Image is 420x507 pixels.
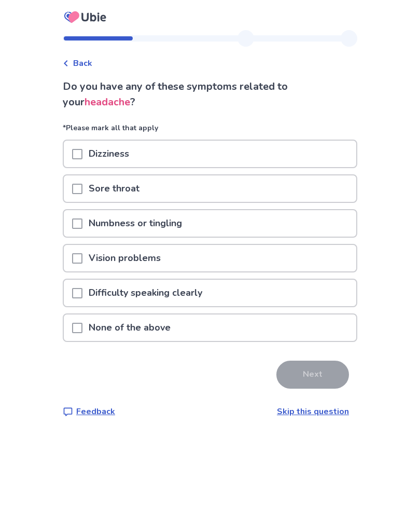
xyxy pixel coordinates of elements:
[82,210,188,237] p: Numbness or tingling
[82,175,146,202] p: Sore throat
[73,57,92,70] span: Back
[63,122,357,140] p: *Please mark all that apply
[63,405,115,418] a: Feedback
[63,79,357,110] p: Do you have any of these symptoms related to your ?
[82,141,135,167] p: Dizziness
[82,245,167,271] p: Vision problems
[277,406,349,417] a: Skip this question
[85,95,130,109] span: headache
[82,314,177,341] p: None of the above
[82,280,208,306] p: Difficulty speaking clearly
[276,361,349,389] button: Next
[76,405,115,418] p: Feedback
